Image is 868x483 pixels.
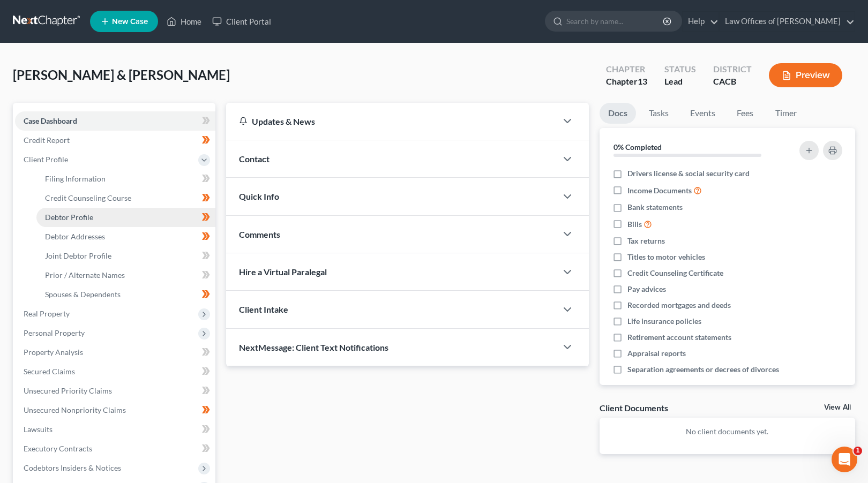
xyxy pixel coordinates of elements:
span: Client Profile [24,155,68,164]
a: View All [824,404,851,411]
button: Preview [769,63,842,87]
span: Recorded mortgages and deeds [627,300,731,311]
a: Filing Information [36,169,215,188]
span: Client Intake [239,304,288,314]
div: Client Documents [600,402,668,413]
span: Debtor Profile [45,213,93,222]
a: Credit Report [15,131,215,150]
a: Lawsuits [15,420,215,439]
span: Credit Counseling Course [45,193,131,202]
span: Appraisal reports [627,348,686,359]
strong: 0% Completed [613,142,662,152]
span: 1 [854,447,862,455]
span: Bank statements [627,202,683,213]
span: Contact [239,154,270,164]
span: Credit Report [24,135,70,145]
div: Updates & News [239,116,544,127]
div: Chapter [606,76,647,88]
a: Client Portal [207,12,276,31]
span: Bills [627,219,642,230]
a: Help [683,12,719,31]
div: Lead [664,76,696,88]
input: Search by name... [566,11,664,31]
a: Spouses & Dependents [36,285,215,304]
a: Tasks [640,103,677,124]
span: NextMessage: Client Text Notifications [239,342,388,352]
div: CACB [713,76,752,88]
a: Secured Claims [15,362,215,381]
span: Property Analysis [24,348,83,357]
a: Unsecured Nonpriority Claims [15,401,215,420]
span: Personal Property [24,328,85,337]
a: Prior / Alternate Names [36,266,215,285]
a: Docs [600,103,636,124]
div: Chapter [606,63,647,76]
a: Unsecured Priority Claims [15,381,215,401]
span: Quick Info [239,191,279,201]
span: Executory Contracts [24,444,92,453]
a: Timer [767,103,805,124]
span: Credit Counseling Certificate [627,268,723,278]
span: Drivers license & social security card [627,168,750,179]
span: Unsecured Priority Claims [24,386,112,395]
a: Credit Counseling Course [36,188,215,208]
span: Joint Debtor Profile [45,251,111,260]
span: Real Property [24,309,70,318]
a: Executory Contracts [15,439,215,458]
a: Property Analysis [15,343,215,362]
a: Events [682,103,724,124]
a: Home [161,12,207,31]
span: Prior / Alternate Names [45,270,125,280]
span: Life insurance policies [627,316,701,327]
span: Spouses & Dependents [45,290,121,299]
a: Debtor Profile [36,208,215,227]
div: Status [664,63,696,76]
span: Case Dashboard [24,116,77,125]
span: Titles to motor vehicles [627,252,705,262]
a: Debtor Addresses [36,227,215,246]
span: Retirement account statements [627,332,731,343]
span: Pay advices [627,284,666,295]
a: Joint Debtor Profile [36,246,215,266]
a: Fees [728,103,762,124]
span: 13 [638,76,647,86]
span: Lawsuits [24,425,53,434]
span: Filing Information [45,174,106,183]
span: [PERSON_NAME] & [PERSON_NAME] [13,67,230,82]
span: Income Documents [627,185,692,196]
span: Debtor Addresses [45,232,105,241]
span: Secured Claims [24,367,75,376]
span: Comments [239,229,280,239]
p: No client documents yet. [608,426,847,437]
a: Case Dashboard [15,111,215,131]
div: District [713,63,752,76]
span: Tax returns [627,236,665,246]
a: Law Offices of [PERSON_NAME] [720,12,855,31]
span: Unsecured Nonpriority Claims [24,405,126,414]
span: Codebtors Insiders & Notices [24,463,121,472]
span: Hire a Virtual Paralegal [239,267,327,277]
iframe: Intercom live chat [832,447,857,472]
span: New Case [112,18,148,26]
span: Separation agreements or decrees of divorces [627,364,779,375]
